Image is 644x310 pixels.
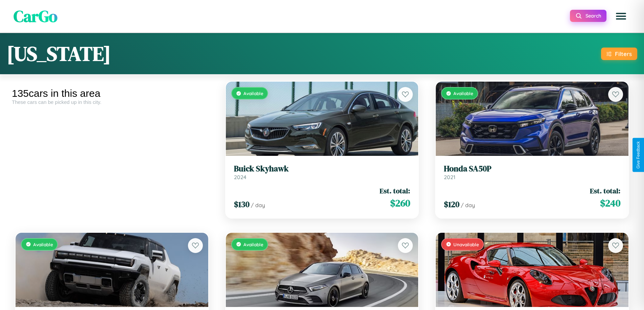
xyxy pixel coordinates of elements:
[612,7,630,26] button: Open menu
[444,174,455,180] span: 2021
[380,186,410,196] span: Est. total:
[234,199,249,210] span: $ 130
[33,242,53,247] span: Available
[570,10,606,22] button: Search
[234,164,410,174] h3: Buick Skyhawk
[444,199,459,210] span: $ 120
[251,202,265,208] span: / day
[586,13,601,19] span: Search
[461,202,475,208] span: / day
[243,90,263,96] span: Available
[615,50,632,57] div: Filters
[601,48,637,60] button: Filters
[390,196,410,210] span: $ 260
[590,186,620,196] span: Est. total:
[453,242,479,247] span: Unavailable
[234,164,410,180] a: Buick Skyhawk2024
[444,164,620,174] h3: Honda SA50P
[600,196,620,210] span: $ 240
[243,242,263,247] span: Available
[7,40,111,67] h1: [US_STATE]
[444,164,620,180] a: Honda SA50P2021
[234,174,246,180] span: 2024
[12,99,212,105] div: These cars can be picked up in this city.
[636,141,641,169] div: Give Feedback
[12,88,212,99] div: 135 cars in this area
[453,90,473,96] span: Available
[14,5,57,27] span: CarGo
